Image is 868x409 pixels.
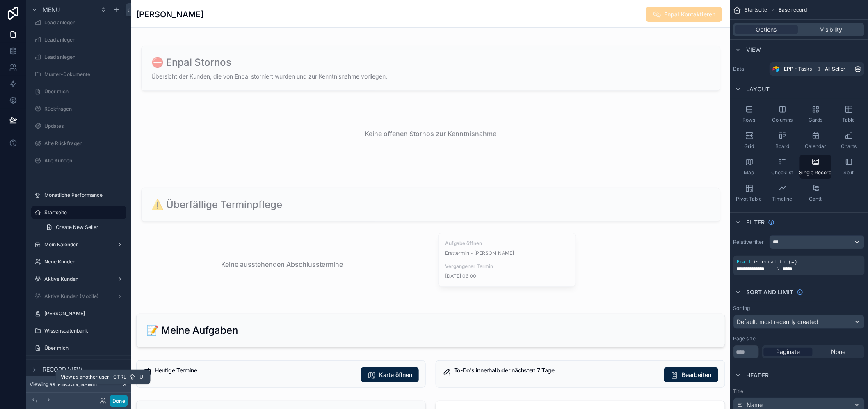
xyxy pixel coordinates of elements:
[843,117,855,123] span: Table
[30,381,97,388] span: Viewing as [PERSON_NAME]
[825,66,846,72] span: All Seller
[772,169,793,176] span: Checklist
[44,192,125,199] label: Monatliche Performance
[31,290,126,303] a: Aktive Kunden (Mobile)
[747,85,770,93] span: Layout
[31,120,126,133] a: Updates
[777,348,800,356] span: Paginate
[745,7,767,13] span: Startseite
[44,140,125,147] label: Alte Rückfragen
[772,117,793,123] span: Columns
[805,143,827,150] span: Calendar
[44,123,125,129] label: Updates
[44,71,125,78] label: Muster-Dokumente
[44,106,125,112] label: Rückfragen
[44,293,113,300] label: Aktive Kunden (Mobile)
[733,239,766,245] label: Relative filter
[831,348,846,356] span: None
[44,310,125,317] label: [PERSON_NAME]
[44,54,125,60] label: Lead anlegen
[744,169,754,176] span: Map
[737,318,819,325] span: Default: most recently created
[44,328,125,334] label: Wissensdatenbank
[110,395,128,407] button: Done
[31,238,126,251] a: Mein Kalender
[31,68,126,81] a: Muster-Dokumente
[773,66,779,72] img: Airtable Logo
[800,128,831,153] button: Calendar
[841,143,857,150] span: Charts
[31,16,126,29] a: Lead anlegen
[784,66,812,72] span: EPP - Tasks
[44,259,125,265] label: Neue Kunden
[833,155,865,179] button: Split
[44,19,125,26] label: Lead anlegen
[767,102,798,127] button: Columns
[31,33,126,46] a: Lead anlegen
[733,155,765,179] button: Map
[31,189,126,202] a: Monatliche Performance
[737,259,752,265] span: Email
[44,88,125,95] label: Über mich
[747,218,765,226] span: Filter
[747,46,761,54] span: View
[770,62,865,76] a: EPP - TasksAll Seller
[733,102,765,127] button: Rows
[56,224,98,231] span: Create New Seller
[31,273,126,286] a: Aktive Kunden
[31,51,126,64] a: Lead anlegen
[833,128,865,153] button: Charts
[733,128,765,153] button: Grid
[733,305,750,312] label: Sorting
[31,137,126,150] a: Alte Rückfragen
[800,102,831,127] button: Cards
[733,388,865,395] label: Title
[31,102,126,116] a: Rückfragen
[833,102,865,127] button: Table
[743,117,756,123] span: Rows
[44,37,125,43] label: Lead anlegen
[745,143,754,150] span: Grid
[733,335,756,342] label: Page size
[31,206,126,219] a: Startseite
[767,181,798,206] button: Timeline
[799,169,832,176] span: Single Record
[820,25,843,34] span: Visibility
[809,196,822,202] span: Gantt
[31,255,126,268] a: Neue Kunden
[776,143,790,150] span: Board
[844,169,854,176] span: Split
[753,259,797,265] span: is equal to (=)
[736,196,762,202] span: Pivot Table
[747,371,769,379] span: Header
[756,25,777,34] span: Options
[41,221,126,234] a: Create New Seller
[31,154,126,167] a: Alle Kunden
[747,288,794,296] span: Sort And Limit
[44,345,125,351] label: Über mich
[733,181,765,206] button: Pivot Table
[31,307,126,320] a: [PERSON_NAME]
[733,315,865,329] button: Default: most recently created
[43,366,82,374] span: Record view
[61,374,110,380] span: View as another user
[138,374,145,380] span: U
[44,241,113,248] label: Mein Kalender
[800,155,831,179] button: Single Record
[44,209,121,216] label: Startseite
[733,66,766,72] label: Data
[767,128,798,153] button: Board
[31,85,126,98] a: Über mich
[809,117,823,123] span: Cards
[44,157,125,164] label: Alle Kunden
[800,181,831,206] button: Gantt
[31,342,126,355] a: Über mich
[772,196,793,202] span: Timeline
[43,6,60,14] span: Menu
[136,9,203,20] h1: [PERSON_NAME]
[31,324,126,337] a: Wissensdatenbank
[113,373,128,381] span: Ctrl
[44,276,113,282] label: Aktive Kunden
[767,155,798,179] button: Checklist
[779,7,807,13] span: Base record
